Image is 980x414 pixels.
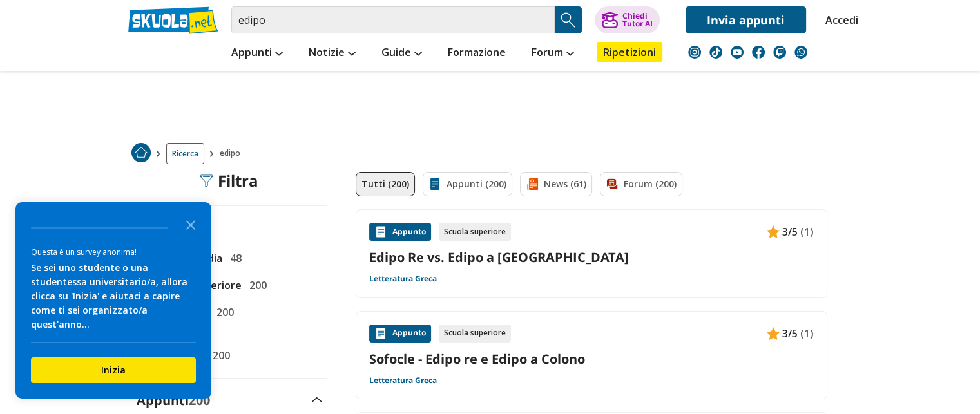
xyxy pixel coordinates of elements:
button: Inizia [31,357,196,383]
span: 48 [225,250,242,267]
a: Formazione [445,42,509,65]
span: edipo [220,143,245,164]
a: News (61) [520,172,592,196]
div: Appunto [369,325,431,343]
a: Invia appunti [686,6,806,33]
img: News filtro contenuto [526,178,539,191]
img: Appunti contenuto [374,225,387,238]
img: Appunti contenuto [767,327,780,340]
img: Home [131,143,151,162]
a: Accedi [825,6,852,33]
a: Appunti (200) [423,172,512,196]
img: Appunti contenuto [374,327,387,340]
a: Sofocle - Edipo re e Edipo a Colono [369,350,814,368]
div: Questa è un survey anonima! [31,246,196,258]
img: WhatsApp [794,46,807,59]
span: 3/5 [782,325,798,342]
span: 200 [189,391,210,409]
img: facebook [752,46,765,59]
a: Home [131,143,151,164]
span: 200 [244,277,267,294]
a: Ricerca [166,143,204,164]
img: instagram [688,46,701,59]
div: Filtra [200,172,258,190]
a: Notizie [305,42,359,65]
label: Appunti [137,391,210,409]
img: Cerca appunti, riassunti o versioni [559,10,578,30]
img: Forum filtro contenuto [606,178,619,191]
div: Scuola superiore [439,223,511,241]
a: Guide [378,42,425,65]
span: 200 [207,347,230,364]
span: 200 [211,304,234,321]
div: Appunto [369,223,431,241]
a: Edipo Re vs. Edipo a [GEOGRAPHIC_DATA] [369,249,814,266]
span: (1) [800,223,814,240]
img: Filtra filtri mobile [200,174,213,187]
a: Forum [528,42,577,65]
img: twitch [773,46,786,59]
img: Apri e chiudi sezione [312,397,322,402]
button: Close the survey [178,211,204,237]
a: Appunti [228,42,286,65]
img: tiktok [709,46,722,59]
span: (1) [800,325,814,342]
span: 3/5 [782,223,798,240]
a: Forum (200) [600,172,682,196]
img: youtube [731,46,744,59]
div: Scuola superiore [439,325,511,343]
a: Ripetizioni [597,42,662,62]
div: Se sei uno studente o una studentessa universitario/a, allora clicca su 'Inizia' e aiutaci a capi... [31,261,196,332]
button: ChiediTutor AI [595,6,660,33]
img: Appunti contenuto [767,225,780,238]
img: Appunti filtro contenuto [428,178,441,191]
button: Search Button [555,6,582,33]
a: Letteratura Greca [369,375,437,386]
a: Letteratura Greca [369,274,437,284]
div: Survey [15,202,211,399]
input: Cerca appunti, riassunti o versioni [231,6,555,33]
div: Chiedi Tutor AI [622,12,652,28]
a: Tutti (200) [356,172,415,196]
